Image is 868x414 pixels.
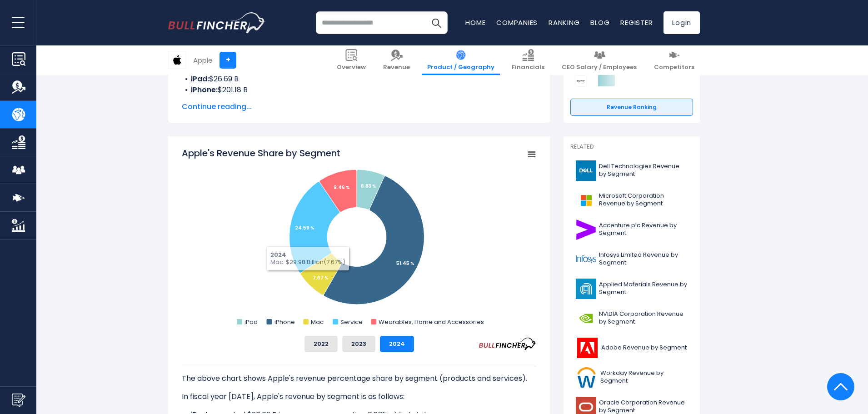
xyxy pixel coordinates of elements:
a: Register [620,18,653,27]
img: ADBE logo [576,338,599,358]
a: Blog [590,18,609,27]
tspan: 6.83 % [361,183,376,190]
a: Infosys Limited Revenue by Segment [570,247,693,272]
span: Overview [337,64,366,71]
b: iPad: [191,74,209,84]
button: 2024 [380,336,414,352]
a: Microsoft Corporation Revenue by Segment [570,188,693,213]
a: Home [465,18,485,27]
span: Infosys Limited Revenue by Segment [599,251,688,267]
img: NVDA logo [576,308,596,329]
p: In fiscal year [DATE], Apple's revenue by segment is as follows: [182,391,536,402]
a: Accenture plc Revenue by Segment [570,217,693,242]
img: MSFT logo [576,190,596,210]
a: Dell Technologies Revenue by Segment [570,158,693,183]
a: Login [663,11,700,34]
b: iPhone: [191,85,218,95]
tspan: 51.45 % [396,260,414,267]
img: DELL logo [576,160,596,181]
a: Go to homepage [168,12,266,33]
text: iPad [244,318,258,326]
text: Mac [311,318,324,326]
span: Adobe Revenue by Segment [601,344,687,352]
img: WDAY logo [576,367,598,388]
span: Product / Geography [427,64,494,71]
a: Ranking [549,18,579,27]
span: Financials [512,64,544,71]
img: ACN logo [576,219,596,240]
li: $201.18 B [182,85,536,95]
tspan: 7.67 % [313,274,329,281]
img: INFY logo [576,249,596,269]
img: AAPL logo [169,51,186,69]
span: Competitors [654,64,694,71]
span: Accenture plc Revenue by Segment [599,222,688,237]
a: NVIDIA Corporation Revenue by Segment [570,306,693,331]
button: Search [425,11,448,34]
a: Overview [331,45,371,75]
a: Workday Revenue by Segment [570,365,693,390]
svg: Apple's Revenue Share by Segment [182,147,536,329]
span: Dell Technologies Revenue by Segment [599,163,688,178]
button: 2023 [342,336,375,352]
span: Applied Materials Revenue by Segment [599,281,688,296]
span: Continue reading... [182,101,536,112]
a: Financials [506,45,550,75]
text: iPhone [274,318,295,326]
a: Companies [496,18,538,27]
a: Competitors [649,45,700,75]
a: Revenue Ranking [570,99,693,116]
button: 2022 [304,336,338,352]
tspan: 24.59 % [295,224,314,231]
div: Apple [193,55,213,65]
span: CEO Salary / Employees [562,64,637,71]
span: Workday Revenue by Segment [600,369,688,385]
span: Microsoft Corporation Revenue by Segment [599,192,688,208]
a: + [219,52,236,69]
a: Applied Materials Revenue by Segment [570,276,693,301]
p: The above chart shows Apple's revenue percentage share by segment (products and services). [182,373,536,384]
text: Service [340,318,363,326]
a: Product / Geography [422,45,500,75]
a: Adobe Revenue by Segment [570,335,693,360]
img: bullfincher logo [168,12,266,33]
tspan: 9.46 % [334,184,350,191]
span: NVIDIA Corporation Revenue by Segment [599,310,688,326]
p: Related [570,143,693,151]
img: Sony Group Corporation competitors logo [575,75,587,87]
tspan: Apple's Revenue Share by Segment [182,147,340,160]
span: Revenue [383,64,410,71]
li: $26.69 B [182,74,536,85]
a: Revenue [378,45,415,75]
text: Wearables, Home and Accessories [379,318,484,326]
img: AMAT logo [576,279,596,299]
a: CEO Salary / Employees [556,45,642,75]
